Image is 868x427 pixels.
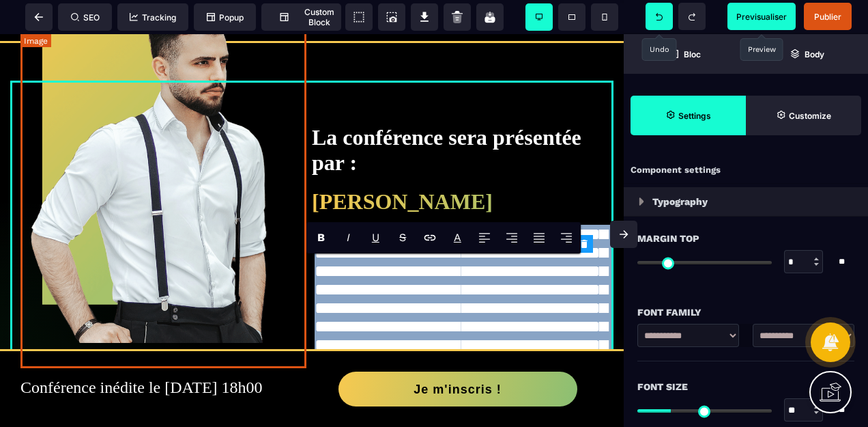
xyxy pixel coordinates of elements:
span: Publier [814,12,841,22]
span: Popup [207,12,244,23]
span: Previsualiser [736,12,787,22]
h1: [PERSON_NAME] [312,148,603,187]
span: Open Blocks [624,34,746,74]
h1: La conférence sera présentée par : [312,84,603,148]
span: Underline [362,223,389,253]
span: Tracking [130,12,176,23]
span: Font Size [637,378,688,395]
div: Font Family [637,304,854,320]
span: SEO [71,12,100,23]
span: Custom Block [268,7,334,27]
span: Bold [307,223,334,253]
span: Strike-through [389,223,416,253]
label: Font color [454,231,461,244]
h2: Conférence inédite le [DATE] 18h00 [20,338,312,370]
span: Margin Top [637,230,699,247]
span: Align Left [471,223,498,253]
strong: Bloc [684,49,701,59]
strong: Body [805,49,824,59]
span: Align Right [553,223,580,253]
span: Align Center [498,223,525,253]
span: View components [345,3,373,31]
span: Italic [334,223,362,253]
u: U [372,231,379,244]
span: Screenshot [378,3,405,31]
span: Open Style Manager [746,96,861,135]
span: Open Layer Manager [746,34,868,74]
b: B [317,231,325,244]
i: I [347,231,350,244]
p: A [454,231,461,244]
strong: Settings [678,111,711,121]
span: Preview [727,3,796,30]
span: Settings [631,96,746,135]
s: S [399,231,406,244]
span: Align Justify [525,223,553,253]
button: Je m'inscris ! [338,338,577,372]
div: Component settings [624,157,868,184]
span: Link [416,223,444,253]
p: Typography [652,193,708,210]
strong: Customize [789,111,831,121]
